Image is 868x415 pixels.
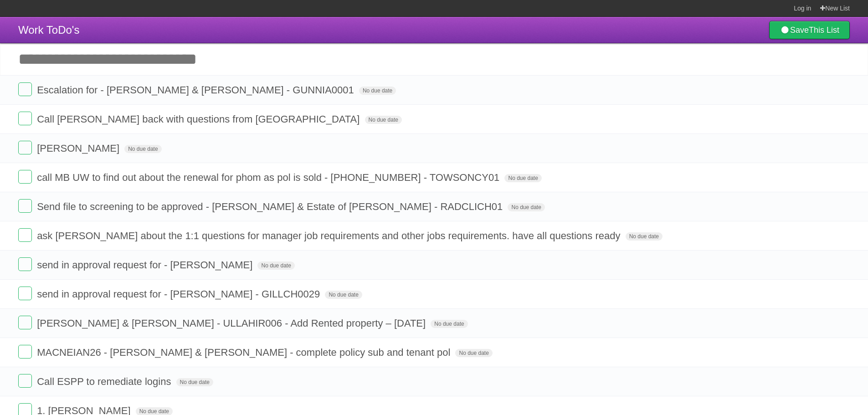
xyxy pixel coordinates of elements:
span: send in approval request for - [PERSON_NAME] [37,259,255,271]
label: Done [18,316,32,329]
span: No due date [508,203,544,211]
span: No due date [359,87,396,95]
span: No due date [431,320,467,328]
span: No due date [365,116,402,124]
span: No due date [176,378,213,386]
span: ask [PERSON_NAME] about the 1:1 questions for manager job requirements and other jobs requirement... [37,230,622,241]
span: Call [PERSON_NAME] back with questions from [GEOGRAPHIC_DATA] [37,113,362,125]
span: MACNEIAN26 - [PERSON_NAME] & [PERSON_NAME] - complete policy sub and tenant pol [37,347,452,358]
label: Done [18,287,32,300]
span: Work ToDo's [18,24,79,36]
span: [PERSON_NAME] [37,143,122,154]
span: No due date [504,174,541,182]
span: send in approval request for - [PERSON_NAME] - GILLCH0029 [37,288,322,300]
a: SaveThis List [769,21,850,39]
span: No due date [455,349,492,357]
span: Send file to screening to be approved - [PERSON_NAME] & Estate of [PERSON_NAME] - RADCLICH01 [37,201,505,212]
label: Done [18,112,32,125]
span: No due date [124,145,161,153]
label: Done [18,82,32,96]
span: No due date [626,232,663,241]
label: Done [18,228,32,242]
span: call MB UW to find out about the renewal for phom as pol is sold - [PHONE_NUMBER] - TOWSONCY01 [37,172,502,183]
label: Done [18,374,32,388]
span: Call ESPP to remediate logins [37,376,173,387]
label: Done [18,257,32,271]
b: This List [809,26,839,35]
label: Done [18,170,32,184]
label: Done [18,345,32,359]
span: [PERSON_NAME] & [PERSON_NAME] - ULLAHIR006 - Add Rented property – [DATE] [37,318,428,329]
span: No due date [257,261,294,270]
span: Escalation for - [PERSON_NAME] & [PERSON_NAME] - GUNNIA0001 [37,84,356,96]
span: No due date [325,291,362,299]
label: Done [18,141,32,154]
label: Done [18,199,32,213]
